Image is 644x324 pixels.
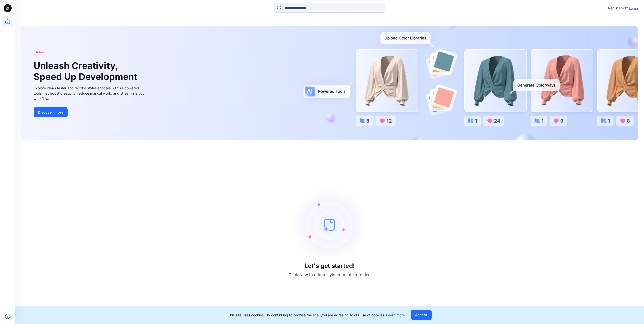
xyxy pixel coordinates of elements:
p: Click New to add a style or create a folder. [288,272,371,278]
a: Discover more [34,107,147,117]
p: Login [629,6,638,11]
button: Discover more [34,107,68,117]
h3: Let's get started! [304,262,355,269]
p: Registered? [608,5,628,11]
span: New [36,49,44,55]
div: Explore ideas faster and recolor styles at scale with AI-powered tools that boost creativity, red... [34,85,147,101]
img: empty-state-image.svg [292,187,367,262]
p: This site uses cookies. By continuing to browse the site, you are agreeing to our use of cookies. [228,312,405,318]
h1: Unleash Creativity, Speed Up Development [34,60,140,82]
button: Accept [411,310,432,320]
a: Learn more [386,313,405,317]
